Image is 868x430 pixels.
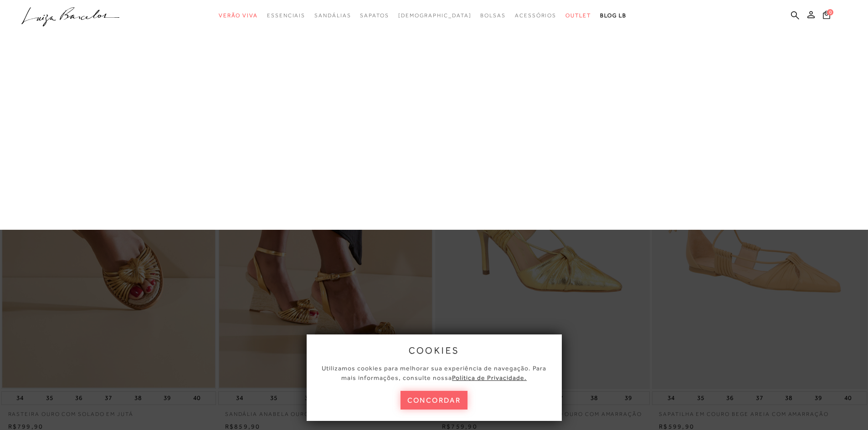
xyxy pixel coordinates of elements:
[398,7,472,24] a: noSubCategoriesText
[515,12,556,19] span: Acessórios
[314,7,351,24] a: categoryNavScreenReaderText
[267,7,305,24] a: categoryNavScreenReaderText
[820,10,833,22] button: 0
[398,12,472,19] span: [DEMOGRAPHIC_DATA]
[267,12,305,19] span: Essenciais
[219,12,258,19] span: Verão Viva
[565,7,591,24] a: categoryNavScreenReaderText
[515,7,556,24] a: categoryNavScreenReaderText
[360,7,389,24] a: categoryNavScreenReaderText
[314,12,351,19] span: Sandálias
[600,7,627,24] a: BLOG LB
[219,7,258,24] a: categoryNavScreenReaderText
[480,7,506,24] a: categoryNavScreenReaderText
[565,12,591,19] span: Outlet
[322,364,546,381] span: Utilizamos cookies para melhorar sua experiência de navegação. Para mais informações, consulte nossa
[452,374,527,381] a: Política de Privacidade.
[600,12,627,19] span: BLOG LB
[827,9,833,15] span: 0
[409,345,460,355] span: cookies
[401,391,468,410] button: concordar
[360,12,389,19] span: Sapatos
[480,12,506,19] span: Bolsas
